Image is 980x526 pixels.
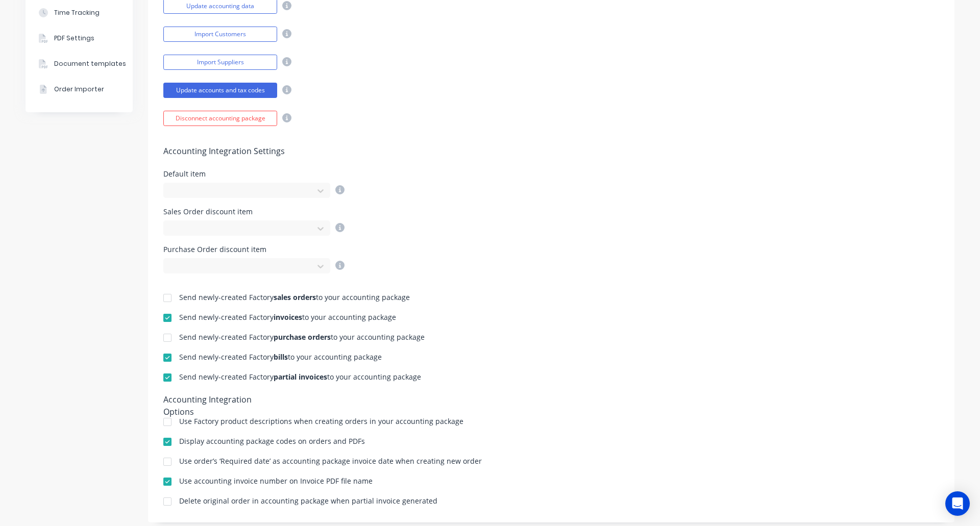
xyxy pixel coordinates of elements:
[179,373,421,381] div: Send newly-created Factory to your accounting package
[179,438,365,445] div: Display accounting package codes on orders and PDFs
[54,59,126,68] div: Document templates
[54,8,100,17] div: Time Tracking
[179,314,396,321] div: Send newly-created Factory to your accounting package
[163,146,939,156] h5: Accounting Integration Settings
[945,491,970,516] div: Open Intercom Messenger
[179,294,410,301] div: Send newly-created Factory to your accounting package
[163,208,345,215] div: Sales Order discount item
[26,51,133,77] button: Document templates
[163,55,277,70] button: Import Suppliers
[179,354,382,361] div: Send newly-created Factory to your accounting package
[26,77,133,102] button: Order Importer
[179,418,463,425] div: Use Factory product descriptions when creating orders in your accounting package
[163,27,277,42] button: Import Customers
[274,292,316,302] b: sales orders
[179,478,373,485] div: Use accounting invoice number on Invoice PDF file name
[179,497,437,505] div: Delete original order in accounting package when partial invoice generated
[163,170,345,178] div: Default item
[54,34,94,43] div: PDF Settings
[274,372,327,382] b: partial invoices
[274,312,302,322] b: invoices
[179,458,482,465] div: Use order’s ‘Required date’ as accounting package invoice date when creating new order
[274,352,288,362] b: bills
[274,332,331,342] b: purchase orders
[163,246,345,253] div: Purchase Order discount item
[163,83,277,98] button: Update accounts and tax codes
[26,26,133,51] button: PDF Settings
[163,393,283,408] div: Accounting Integration Options
[179,334,425,341] div: Send newly-created Factory to your accounting package
[163,111,277,126] button: Disconnect accounting package
[54,85,104,94] div: Order Importer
